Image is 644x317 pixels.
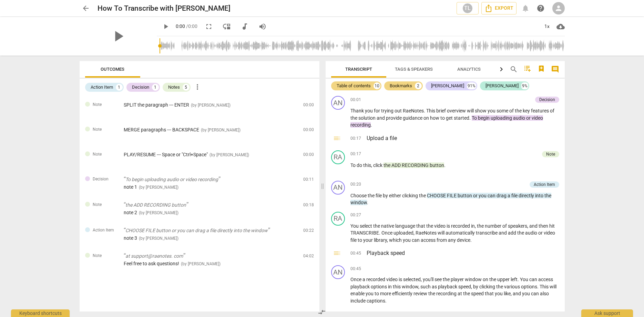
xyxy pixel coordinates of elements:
[488,108,497,113] span: you
[527,223,529,229] span: ,
[484,4,513,12] span: Export
[430,115,440,121] span: how
[432,284,438,289] span: as
[376,193,383,198] span: file
[446,115,454,121] span: get
[331,181,345,195] div: Change speaker
[540,291,549,296] span: also
[497,193,508,198] span: drag
[380,291,392,296] span: more
[393,230,413,236] span: uploaded
[303,228,314,234] span: 00:22
[497,108,509,113] span: some
[386,115,403,121] span: provide
[508,230,517,236] span: add
[373,162,384,168] span: click
[416,223,426,229] span: that
[366,277,386,282] span: recorded
[471,223,475,229] span: in
[393,284,402,289] span: this
[365,108,374,113] span: you
[428,291,436,296] span: the
[473,193,479,198] span: or
[139,185,178,190] span: ( by [PERSON_NAME] )
[488,193,497,198] span: can
[426,108,436,113] span: This
[402,193,419,198] span: clicking
[391,162,402,168] span: ADD
[509,108,515,113] span: of
[93,227,114,233] span: Action Item
[93,176,109,182] span: Decision
[496,284,504,289] span: the
[385,298,387,304] span: .
[522,291,531,296] span: you
[337,82,371,89] div: Table of contents
[535,193,544,198] span: into
[203,20,215,33] button: Fullscreen
[367,134,559,142] h3: Upload a file
[551,65,559,73] span: comment
[209,152,249,157] span: ( by [PERSON_NAME] )
[427,193,447,198] span: CHOOSE
[476,230,499,236] span: transcribe
[93,151,102,157] span: Note
[423,115,430,121] span: on
[471,291,485,296] span: speed
[389,193,402,198] span: either
[440,115,446,121] span: to
[181,261,221,266] span: ( by [PERSON_NAME] )
[350,122,371,128] span: recording
[418,284,420,289] span: ,
[438,284,458,289] span: playback
[499,230,508,236] span: and
[258,22,267,31] span: volume_up
[513,115,526,121] span: audio
[11,309,70,317] div: Keyboard shortcuts
[497,277,511,282] span: upper
[371,162,373,168] span: ,
[550,108,554,113] span: of
[447,108,467,113] span: overview
[541,21,554,32] div: 1x
[421,277,423,282] span: ,
[350,193,368,198] span: Choose
[303,102,314,108] span: 00:00
[540,284,550,289] span: This
[390,82,412,89] div: Bookmarks
[193,83,202,91] span: more_vert
[374,82,380,89] div: 10
[350,181,361,187] span: 00:20
[124,252,298,260] p: at support@raenotes. com
[367,249,559,257] h3: Playback speed
[124,261,179,266] span: Feel free to ask questions!
[350,115,358,121] span: the
[116,84,123,91] div: 1
[403,277,421,282] span: selected
[191,103,231,108] span: ( by [PERSON_NAME] )
[521,284,537,289] span: options
[384,162,391,168] span: the
[534,181,555,188] div: Action Item
[350,298,367,304] span: include
[477,223,485,229] span: the
[331,96,345,110] div: Change speaker
[205,22,213,31] span: fullscreen
[550,64,561,75] button: Show/Hide comments
[467,82,476,89] div: 91%
[463,291,471,296] span: the
[350,200,367,205] span: window
[91,84,113,91] div: Action Item
[403,108,424,113] span: RaeNotes
[350,237,358,243] span: file
[363,237,374,243] span: your
[451,223,471,229] span: recorded
[358,115,377,121] span: solution
[478,115,491,121] span: begin
[544,193,551,198] span: the
[374,108,381,113] span: for
[221,20,233,33] button: View player as separate pane
[379,230,381,236] span: .
[256,20,269,33] button: Volume
[447,223,451,229] span: is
